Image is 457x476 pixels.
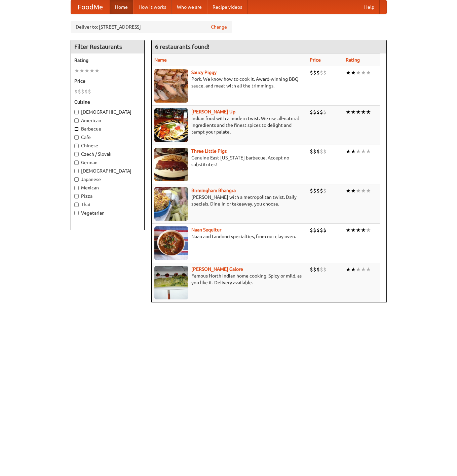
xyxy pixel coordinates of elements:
li: $ [316,69,320,76]
input: Vegetarian [74,211,79,215]
label: German [74,159,141,166]
input: Pizza [74,194,79,198]
li: ★ [356,108,361,116]
a: Change [211,24,227,30]
li: ★ [346,266,351,273]
li: ★ [351,148,356,155]
a: Name [154,57,167,63]
p: [PERSON_NAME] with a metropolitan twist. Daily specials. Dine-in or takeaway, you choose. [154,194,305,207]
label: Chinese [74,142,141,149]
li: $ [323,187,327,194]
h5: Rating [74,57,141,64]
li: $ [323,69,327,76]
li: $ [74,88,78,95]
li: $ [88,88,91,95]
p: Pork. We know how to cook it. Award-winning BBQ sauce, and meat with all the trimmings. [154,76,305,89]
label: Czech / Slovak [74,151,141,157]
li: $ [320,187,323,194]
img: bhangra.jpg [154,187,188,221]
li: $ [81,88,84,95]
input: [DEMOGRAPHIC_DATA] [74,169,79,173]
li: ★ [366,226,371,234]
li: ★ [74,67,79,74]
input: Thai [74,203,79,207]
a: Naan Sequitur [191,227,221,232]
a: Three Little Pigs [191,148,227,154]
li: ★ [351,69,356,76]
label: [DEMOGRAPHIC_DATA] [74,168,141,174]
li: ★ [356,266,361,273]
a: Price [310,57,321,63]
a: Who we are [172,0,207,14]
b: [PERSON_NAME] Galore [191,266,243,272]
li: ★ [346,69,351,76]
li: ★ [346,226,351,234]
li: $ [320,108,323,116]
label: Japanese [74,176,141,183]
li: $ [316,266,320,273]
img: curryup.jpg [154,108,188,142]
input: Chinese [74,144,79,148]
a: [PERSON_NAME] Up [191,109,235,114]
a: Help [359,0,380,14]
a: Saucy Piggy [191,70,217,75]
li: $ [316,226,320,234]
li: ★ [89,67,94,74]
input: Japanese [74,177,79,182]
li: $ [310,266,313,273]
h5: Cuisine [74,99,141,105]
label: Vegetarian [74,210,141,216]
li: $ [310,69,313,76]
li: ★ [361,148,366,155]
li: $ [313,266,316,273]
input: German [74,160,79,165]
li: $ [313,148,316,155]
h5: Price [74,78,141,84]
li: $ [316,148,320,155]
p: Naan and tandoori specialties, from our clay oven. [154,233,305,240]
li: $ [313,187,316,194]
li: ★ [366,69,371,76]
div: Deliver to: [STREET_ADDRESS] [71,21,232,33]
a: Recipe videos [207,0,247,14]
li: $ [313,108,316,116]
li: ★ [361,69,366,76]
label: Barbecue [74,125,141,132]
h4: Filter Restaurants [71,40,144,53]
li: ★ [84,67,89,74]
li: $ [310,226,313,234]
label: Mexican [74,184,141,191]
li: ★ [79,67,84,74]
li: $ [78,88,81,95]
a: Rating [346,57,360,63]
li: $ [323,108,327,116]
input: [DEMOGRAPHIC_DATA] [74,110,79,114]
li: $ [313,69,316,76]
a: Birmingham Bhangra [191,188,236,193]
a: How it works [133,0,172,14]
input: Czech / Slovak [74,152,79,156]
a: Home [110,0,133,14]
li: $ [320,69,323,76]
li: ★ [351,226,356,234]
li: ★ [361,266,366,273]
input: Mexican [74,186,79,190]
li: $ [310,148,313,155]
li: $ [320,226,323,234]
li: ★ [356,226,361,234]
img: currygalore.jpg [154,266,188,299]
li: $ [313,226,316,234]
label: Cafe [74,134,141,141]
input: American [74,118,79,123]
li: $ [320,266,323,273]
label: [DEMOGRAPHIC_DATA] [74,109,141,115]
p: Genuine East [US_STATE] barbecue. Accept no substitutes! [154,154,305,168]
ng-pluralize: 6 restaurants found! [155,43,210,50]
li: $ [323,226,327,234]
li: ★ [366,148,371,155]
input: Cafe [74,135,79,140]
